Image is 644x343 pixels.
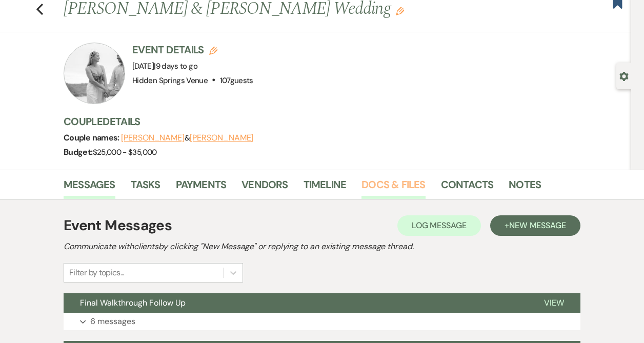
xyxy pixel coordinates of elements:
span: [DATE] [132,61,197,71]
h1: Event Messages [64,215,172,236]
a: Docs & Files [361,176,425,199]
span: & [121,133,253,143]
button: [PERSON_NAME] [190,134,253,142]
span: Log Message [412,220,467,231]
h3: Event Details [132,43,253,57]
button: Final Walkthrough Follow Up [64,293,528,313]
a: Notes [509,176,541,199]
span: 107 guests [220,75,253,86]
span: Hidden Springs Venue [132,75,208,86]
a: Contacts [441,176,494,199]
button: Open lead details [619,71,629,80]
a: Timeline [304,176,347,199]
h3: Couple Details [64,114,621,129]
button: 6 messages [64,313,580,330]
button: +New Message [490,215,580,236]
span: New Message [509,220,566,231]
span: Final Walkthrough Follow Up [80,297,186,308]
a: Payments [176,176,227,199]
button: Log Message [397,215,481,236]
div: Filter by topics... [69,267,124,279]
a: Tasks [131,176,160,199]
h2: Communicate with clients by clicking "New Message" or replying to an existing message thread. [64,240,580,253]
span: Couple names: [64,132,121,143]
span: $25,000 - $35,000 [93,147,157,157]
button: View [528,293,580,313]
p: 6 messages [90,315,135,328]
button: [PERSON_NAME] [121,134,185,142]
button: Edit [396,6,404,15]
a: Messages [64,176,115,199]
span: 9 days to go [156,61,197,71]
span: Budget: [64,147,93,157]
span: | [154,61,197,71]
span: View [544,297,564,308]
a: Vendors [241,176,288,199]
